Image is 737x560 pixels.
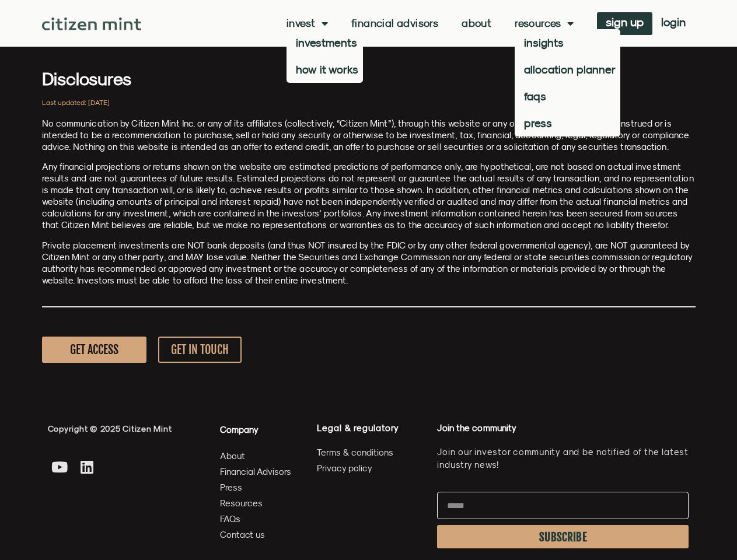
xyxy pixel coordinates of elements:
[42,337,146,363] a: GET ACCESS
[171,342,229,357] span: GET IN TOUCH
[287,17,328,29] a: Invest
[652,12,694,35] a: login
[287,56,363,83] a: how it works
[437,492,689,554] form: Newsletter
[515,17,574,29] a: Resources
[220,464,292,479] a: Financial Advisors
[220,449,245,463] span: About
[287,17,574,29] nav: Menu
[437,446,689,471] p: Join our investor community and be notified of the latest industry news!
[287,29,363,83] ul: Invest
[42,99,696,106] h2: Last updated: [DATE]
[42,70,696,87] h3: Disclosures
[317,445,393,460] span: Terms & conditions
[515,83,620,110] a: faqs
[42,240,696,286] p: Private placement investments are NOT bank deposits (and thus NOT insured by the FDIC or by any o...
[42,17,142,30] img: Citizen Mint
[317,422,425,433] h4: Legal & regulatory
[220,422,292,437] h4: Company
[437,422,689,434] h4: Join the community
[220,480,242,495] span: Press
[220,449,292,463] a: About
[220,480,292,495] a: Press
[287,29,363,56] a: investments
[515,56,620,83] a: allocation planner
[317,445,425,460] a: Terms & conditions
[48,424,172,433] span: Copyright © 2025 Citizen Mint
[437,525,689,548] button: SUBSCRIBE
[539,533,587,542] span: SUBSCRIBE
[42,161,696,231] p: Any financial projections or returns shown on the website are estimated predictions of performanc...
[42,118,696,153] p: No communication by Citizen Mint Inc. or any of its affiliates (collectively, “Citizen Mint”), th...
[317,461,425,475] a: Privacy policy
[220,527,292,542] a: Contact us
[220,512,240,526] span: FAQs
[220,527,265,542] span: Contact us
[158,337,242,363] a: GET IN TOUCH
[220,512,292,526] a: FAQs
[606,18,644,26] span: sign up
[70,342,118,357] span: GET ACCESS
[351,17,438,29] a: Financial Advisors
[317,461,372,475] span: Privacy policy
[597,12,652,35] a: sign up
[220,496,263,510] span: Resources
[220,496,292,510] a: Resources
[515,29,620,56] a: insights
[661,18,686,26] span: login
[462,17,491,29] a: About
[515,29,620,136] ul: Resources
[515,110,620,136] a: press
